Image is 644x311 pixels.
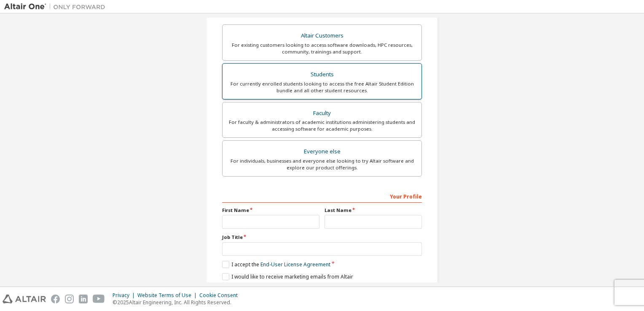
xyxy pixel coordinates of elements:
img: linkedin.svg [79,295,88,303]
img: Altair One [4,3,110,11]
div: For existing customers looking to access software downloads, HPC resources, community, trainings ... [228,42,416,55]
div: For faculty & administrators of academic institutions administering students and accessing softwa... [228,119,416,132]
div: Cookie Consent [199,292,243,299]
label: Last Name [325,207,422,214]
label: First Name [222,207,319,214]
div: For currently enrolled students looking to access the free Altair Student Edition bundle and all ... [228,80,416,94]
label: I accept the [222,261,330,268]
div: Students [228,69,416,80]
div: Website Terms of Use [137,292,199,299]
img: instagram.svg [65,295,74,303]
div: Everyone else [228,146,416,158]
div: Faculty [228,107,416,119]
img: youtube.svg [93,295,105,303]
p: © 2025 Altair Engineering, Inc. All Rights Reserved. [113,299,243,306]
a: End-User License Agreement [260,261,330,268]
label: I would like to receive marketing emails from Altair [222,273,353,280]
img: facebook.svg [51,295,60,303]
div: Privacy [113,292,137,299]
img: altair_logo.svg [3,295,46,303]
div: For individuals, businesses and everyone else looking to try Altair software and explore our prod... [228,158,416,171]
div: Your Profile [222,189,422,203]
label: Job Title [222,234,422,241]
div: Altair Customers [228,30,416,42]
